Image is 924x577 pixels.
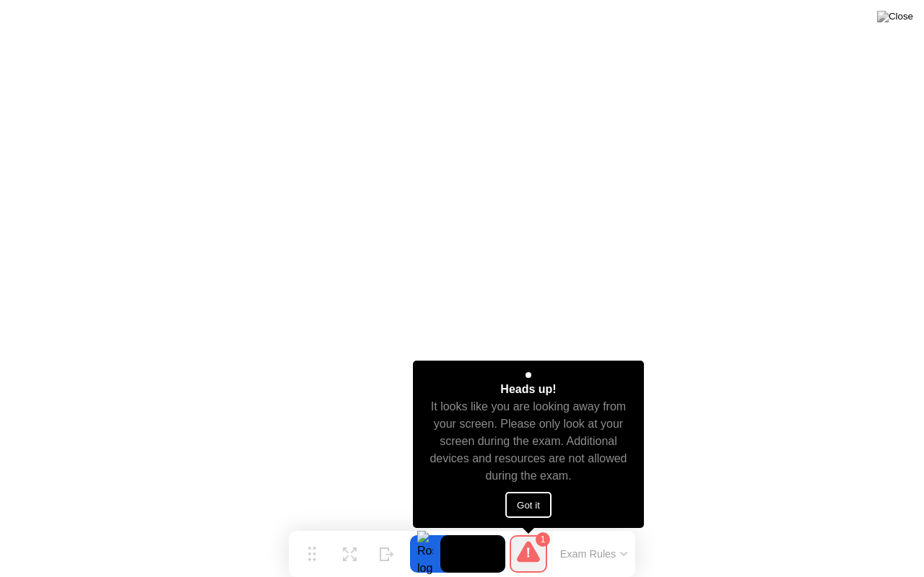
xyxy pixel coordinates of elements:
div: It looks like you are looking away from your screen. Please only look at your screen during the e... [426,398,632,485]
button: Exam Rules [556,547,632,560]
div: Heads up! [500,381,556,398]
img: Close [877,11,913,22]
div: 1 [536,532,550,547]
button: Got it [505,492,552,518]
